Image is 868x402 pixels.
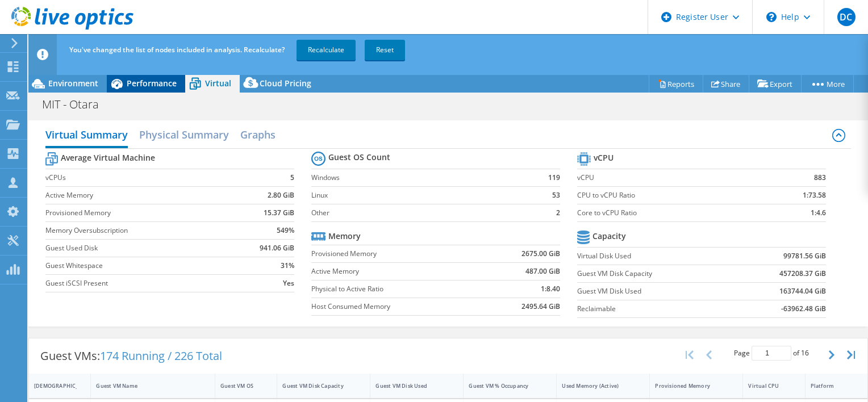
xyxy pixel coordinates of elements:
b: 1:73.58 [803,190,826,201]
label: Reclaimable [577,303,735,315]
div: Guest VM Name [96,382,196,390]
b: 549% [277,225,294,236]
label: Active Memory [311,266,482,277]
span: 16 [801,348,809,358]
div: Guest VM OS [220,382,258,390]
label: Other [311,207,528,219]
label: Core to vCPU Ratio [577,207,761,219]
div: [DEMOGRAPHIC_DATA] [34,382,72,390]
b: 941.06 GiB [260,242,294,254]
label: Guest VM Disk Capacity [577,268,735,279]
b: 457208.37 GiB [779,268,826,279]
label: Physical to Active Ratio [311,283,482,295]
label: Linux [311,190,528,201]
div: Guest VM % Occupancy [469,382,537,390]
label: Virtual Disk Used [577,250,735,262]
div: Guest VMs: [29,338,233,374]
input: jump to page [752,346,791,361]
b: 119 [548,172,560,183]
h1: MIT - Otara [37,98,116,111]
b: 2675.00 GiB [521,248,560,259]
label: Active Memory [45,190,235,201]
span: You've changed the list of nodes included in analysis. Recalculate? [69,45,285,55]
label: vCPU [577,172,761,183]
label: Guest Whitespace [45,260,235,271]
b: 2495.64 GiB [521,301,560,312]
b: 2 [556,207,560,219]
b: 163744.04 GiB [779,286,826,297]
div: Provisioned Memory [655,382,724,390]
div: Guest VM Disk Capacity [282,382,351,390]
a: Reset [365,40,405,60]
label: CPU to vCPU Ratio [577,190,761,201]
a: Share [703,75,749,93]
div: Guest VM Disk Used [375,382,444,390]
span: Virtual [205,78,231,89]
div: Used Memory (Active) [562,382,631,390]
b: Memory [328,231,361,242]
b: -63962.48 GiB [781,303,826,315]
label: Guest VM Disk Used [577,286,735,297]
span: Page of [734,346,809,361]
div: Virtual CPU [748,382,786,390]
svg: \n [766,12,777,22]
label: Guest Used Disk [45,242,235,254]
b: Yes [283,278,294,289]
b: 1:4.6 [811,207,826,219]
h2: Graphs [240,123,276,146]
b: 31% [281,260,294,271]
span: Performance [127,78,177,89]
h2: Physical Summary [139,123,229,146]
label: Guest iSCSI Present [45,278,235,289]
b: Capacity [592,231,626,242]
a: More [801,75,854,93]
b: 2.80 GiB [268,190,294,201]
b: 5 [290,172,294,183]
a: Recalculate [297,40,356,60]
b: 53 [552,190,560,201]
span: Environment [48,78,98,89]
h2: Virtual Summary [45,123,128,148]
label: Host Consumed Memory [311,301,482,312]
a: Reports [649,75,703,93]
b: Guest OS Count [328,152,390,163]
label: Provisioned Memory [311,248,482,259]
b: 99781.56 GiB [783,250,826,262]
label: Provisioned Memory [45,207,235,219]
div: Platform [811,382,849,390]
span: 174 Running / 226 Total [100,348,222,363]
label: Memory Oversubscription [45,225,235,236]
b: 883 [814,172,826,183]
label: vCPUs [45,172,235,183]
b: Average Virtual Machine [61,152,155,164]
span: DC [837,8,856,26]
b: 487.00 GiB [525,266,560,277]
span: Cloud Pricing [260,78,311,89]
label: Windows [311,172,528,183]
b: vCPU [594,152,614,164]
a: Export [749,75,802,93]
b: 1:8.40 [541,283,560,295]
b: 15.37 GiB [264,207,294,219]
